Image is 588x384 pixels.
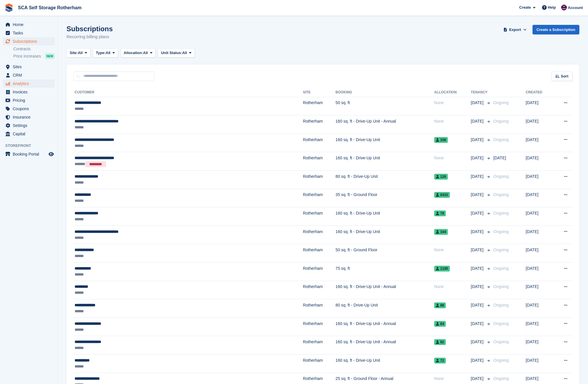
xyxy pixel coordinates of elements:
[526,134,553,152] td: [DATE]
[526,115,553,134] td: [DATE]
[493,192,509,197] span: Ongoing
[48,151,55,158] a: Preview store
[434,118,471,124] div: None
[66,25,113,33] h1: Subscriptions
[336,171,434,189] td: 80 sq. ft - Drive-Up Unit
[13,121,47,130] span: Settings
[73,88,303,97] th: Customer
[303,244,336,263] td: Rotherham
[336,336,434,355] td: 160 sq. ft - Drive-Up Unit - Annual
[106,50,110,56] span: All
[13,53,55,59] a: Price increases NEW
[13,37,47,45] span: Subscriptions
[303,317,336,336] td: Rotherham
[13,113,47,121] span: Insurance
[13,88,47,96] span: Invoices
[13,150,47,158] span: Booking Portal
[13,46,55,52] a: Contracts
[121,48,156,58] button: Allocation: All
[303,336,336,355] td: Rotherham
[471,100,485,106] span: [DATE]
[158,48,195,58] button: Unit Status: All
[471,376,485,382] span: [DATE]
[471,155,485,161] span: [DATE]
[434,229,448,235] span: 104
[493,100,509,105] span: Ongoing
[13,80,47,88] span: Analytics
[434,174,448,180] span: 126
[303,299,336,318] td: Rotherham
[303,355,336,373] td: Rotherham
[143,50,148,56] span: All
[336,189,434,207] td: 35 sq. ft - Ground Floor
[3,113,55,121] a: menu
[493,119,509,123] span: Ongoing
[471,210,485,216] span: [DATE]
[526,152,553,171] td: [DATE]
[471,302,485,308] span: [DATE]
[70,50,78,56] span: Site:
[509,27,521,33] span: Export
[493,248,509,252] span: Ongoing
[93,48,118,58] button: Type: All
[434,247,471,253] div: None
[336,207,434,226] td: 160 sq. ft - Drive-Up Unit
[16,3,84,12] a: SCA Self Storage Rotherham
[3,150,55,158] a: menu
[434,376,471,382] div: None
[3,105,55,113] a: menu
[493,358,509,363] span: Ongoing
[124,50,143,56] span: Allocation:
[161,50,182,56] span: Unit Status:
[336,226,434,244] td: 160 sq. ft - Drive-Up Unit
[526,299,553,318] td: [DATE]
[561,5,567,10] img: Dale Chapman
[471,321,485,327] span: [DATE]
[5,3,13,12] img: stora-icon-8386f47178a22dfd0bd8f6a31ec36ba5ce8667c1dd55bd0f319d3a0aa187defe.svg
[303,171,336,189] td: Rotherham
[13,53,41,59] span: Price increases
[493,321,509,326] span: Ongoing
[526,317,553,336] td: [DATE]
[303,88,336,97] th: Site
[471,118,485,124] span: [DATE]
[13,63,47,71] span: Sites
[526,88,553,97] th: Created
[303,281,336,299] td: Rotherham
[13,21,47,29] span: Home
[493,376,509,381] span: Ongoing
[493,211,509,215] span: Ongoing
[471,192,485,198] span: [DATE]
[519,5,531,10] span: Create
[336,134,434,152] td: 160 sq. ft - Drive-Up Unit
[336,317,434,336] td: 160 sq. ft - Drive-Up Unit - Annual
[493,266,509,271] span: Ongoing
[471,265,485,272] span: [DATE]
[493,156,506,160] span: [DATE]
[3,21,55,29] a: menu
[3,96,55,104] a: menu
[493,137,509,142] span: Ongoing
[336,355,434,373] td: 160 sq. ft - Drive-Up Unit
[526,244,553,263] td: [DATE]
[13,96,47,104] span: Pricing
[66,34,113,40] p: Recurring billing plans
[434,211,446,216] span: 78
[303,134,336,152] td: Rotherham
[526,189,553,207] td: [DATE]
[526,263,553,281] td: [DATE]
[434,155,471,161] div: None
[471,284,485,290] span: [DATE]
[502,25,528,34] button: Export
[526,97,553,115] td: [DATE]
[493,229,509,234] span: Ongoing
[471,137,485,143] span: [DATE]
[3,63,55,71] a: menu
[434,192,450,198] span: 0410
[568,5,583,11] span: Account
[303,226,336,244] td: Rotherham
[561,73,568,79] span: Sort
[45,53,55,59] div: NEW
[336,281,434,299] td: 160 sq. ft - Drive-Up Unit - Annual
[3,80,55,88] a: menu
